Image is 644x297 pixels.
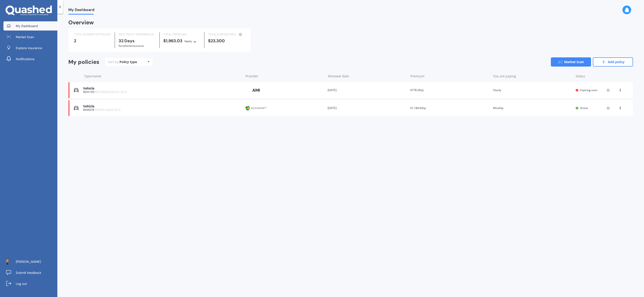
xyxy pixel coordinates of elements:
[83,108,241,112] div: MHK978
[493,74,572,78] div: You are paying
[410,74,489,78] div: Premium
[74,106,78,110] img: Vehicle
[16,259,41,264] span: [PERSON_NAME]
[83,104,241,108] div: Vehicle
[328,74,407,78] div: Renewal date
[328,88,407,92] div: [DATE]
[208,32,245,37] div: TOTAL SUM INSURED
[184,39,192,44] div: Yearly
[410,88,424,92] span: $778.39/yr
[16,35,34,39] span: Market Scan
[108,60,137,64] div: Sort by:
[74,32,111,37] div: TOTAL NUMBER OF POLICIES
[163,39,201,44] div: $1,963.03
[16,270,41,275] span: Submit feedback
[328,106,407,110] div: [DATE]
[16,281,27,286] span: Log out
[83,87,241,90] div: Vehicle
[208,39,245,43] div: $23,300
[580,106,588,110] span: Active
[3,43,57,53] a: Explore insurance
[68,20,94,25] div: Overview
[245,104,268,112] img: Protecta
[3,257,57,266] a: [PERSON_NAME]
[119,44,144,48] span: for Vehicle insurance
[74,88,78,92] img: Vehicle
[16,57,34,61] span: Notifications
[68,59,99,65] div: My policies
[119,38,135,44] b: 32 Days
[3,54,57,64] a: Notifications
[576,74,610,78] div: Status
[410,106,426,110] span: $1,184.64/yr
[551,57,591,67] a: Market Scan
[94,108,120,112] span: TOYOTA AQUA 2013
[120,60,137,64] div: Policy type
[94,90,127,94] span: MITSUBISHI DELICA 2010
[493,106,572,110] div: Monthly
[3,268,57,277] a: Submit feedback
[16,46,42,50] span: Explore insurance
[245,74,324,78] div: Provider
[16,24,38,28] span: My Dashboard
[83,90,241,94] div: NDH199
[580,88,597,92] span: Expiring soon
[84,74,242,78] div: Type/name
[3,21,57,31] a: My Dashboard
[119,32,156,37] div: NEXT POLICY RENEWING IN
[493,88,572,92] div: Yearly
[163,32,201,37] div: TOTAL PREMIUMS
[68,8,94,14] span: My Dashboard
[3,32,57,42] a: Market Scan
[5,258,12,265] img: ACg8ocLQ1D9FJqLaps24MHuMr0e5cRFqq_KMBOS6rxllYiheofCglG4EQw=s96-c
[593,57,633,67] a: Add policy
[3,279,57,288] a: Log out
[74,39,111,43] div: 2
[245,86,268,95] img: AMI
